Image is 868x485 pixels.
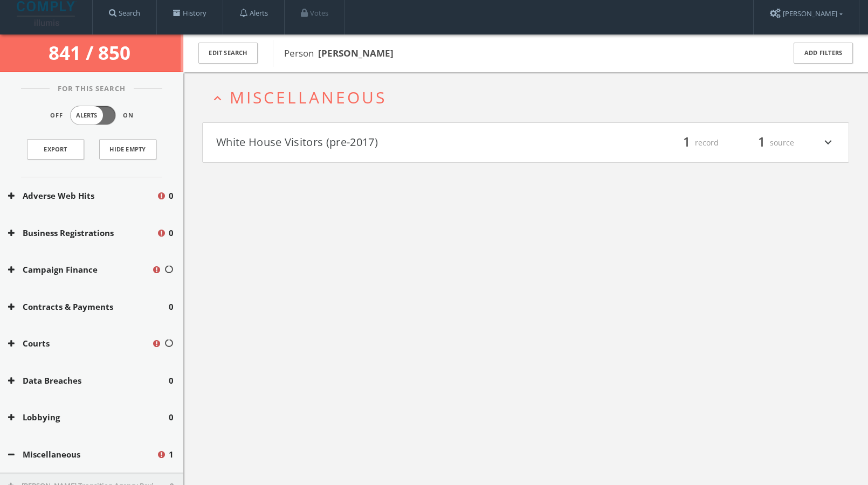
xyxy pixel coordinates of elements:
[8,227,156,239] button: Business Registrations
[8,301,169,313] button: Contracts & Payments
[230,86,387,108] span: Miscellaneous
[678,133,695,152] span: 1
[8,190,156,202] button: Adverse Web Hits
[210,88,849,106] button: expand_lessMiscellaneous
[8,264,151,276] button: Campaign Finance
[729,134,794,152] div: source
[284,47,394,59] span: Person
[169,301,174,313] span: 0
[8,375,169,387] button: Data Breaches
[169,411,174,424] span: 0
[169,448,174,461] span: 1
[169,375,174,387] span: 0
[49,40,135,65] span: 841 / 850
[17,1,77,26] img: illumis
[169,190,174,202] span: 0
[50,84,134,94] span: For This Search
[753,133,770,152] span: 1
[210,91,225,106] i: expand_less
[654,134,719,152] div: record
[198,43,258,64] button: Edit Search
[123,111,134,120] span: On
[8,337,151,350] button: Courts
[99,139,156,160] button: Hide Empty
[821,134,835,152] i: expand_more
[169,227,174,239] span: 0
[8,448,156,461] button: Miscellaneous
[216,134,526,152] button: White House Visitors (pre-2017)
[794,43,853,64] button: Add Filters
[50,111,63,120] span: Off
[27,139,84,160] a: Export
[8,411,169,424] button: Lobbying
[318,47,394,59] b: [PERSON_NAME]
